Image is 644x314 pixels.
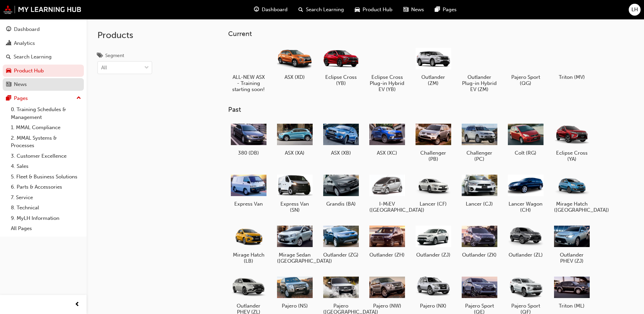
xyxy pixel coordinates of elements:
[228,221,269,267] a: Mirage Hatch (LB)
[413,119,454,165] a: Challenger (PB)
[413,170,454,210] a: Lancer (CF)
[231,252,266,264] h5: Mirage Hatch (LB)
[8,182,84,192] a: 6. Parts & Accessories
[551,272,592,312] a: Triton (ML)
[554,150,590,162] h5: Eclipse Cross (YA)
[97,53,103,59] span: tags-icon
[274,170,315,216] a: Express Van (SN)
[274,119,315,159] a: ASX (XA)
[554,252,590,264] h5: Outlander PHEV (ZJ)
[3,37,84,50] a: Analytics
[369,252,405,258] h5: Outlander (ZH)
[554,303,590,309] h5: Triton (ML)
[369,74,405,92] h5: Eclipse Cross Plug-in Hybrid EV (YB)
[459,43,500,95] a: Outlander Plug-in Hybrid EV (ZM)
[411,6,424,14] span: News
[398,3,429,17] a: news-iconNews
[8,133,84,151] a: 2. MMAL Systems & Processes
[306,6,344,14] span: Search Learning
[551,221,592,267] a: Outlander PHEV (ZJ)
[3,5,81,14] img: mmal
[277,201,313,213] h5: Express Van (SN)
[105,52,124,59] div: Segment
[413,43,454,89] a: Outlander (ZM)
[369,201,405,213] h5: I-MiEV ([GEOGRAPHIC_DATA])
[459,119,500,165] a: Challenger (PC)
[231,74,266,92] h5: ALL-NEW ASX - Training starting soon!
[277,150,313,156] h5: ASX (XA)
[416,201,451,207] h5: Lancer (CF)
[277,303,313,309] h5: Pajero (NS)
[6,68,11,74] span: car-icon
[75,300,80,309] span: prev-icon
[505,221,546,261] a: Outlander (ZL)
[231,201,266,207] h5: Express Van
[8,104,84,122] a: 0. Training Schedules & Management
[413,221,454,261] a: Outlander (ZJ)
[369,303,405,309] h5: Pajero (NW)
[228,170,269,210] a: Express Van
[505,170,546,216] a: Lancer Wagon (CH)
[101,64,107,72] div: All
[8,122,84,133] a: 1. MMAL Compliance
[14,81,27,88] div: News
[505,43,546,89] a: Pajero Sport (QG)
[8,151,84,161] a: 3. Customer Excellence
[14,53,52,61] div: Search Learning
[459,221,500,261] a: Outlander (ZK)
[416,252,451,258] h5: Outlander (ZJ)
[298,5,303,14] span: search-icon
[3,92,84,105] button: Pages
[14,39,35,47] div: Analytics
[274,43,315,83] a: ASX (XD)
[416,150,451,162] h5: Challenger (PB)
[367,272,407,312] a: Pajero (NW)
[8,161,84,172] a: 4. Sales
[14,25,40,33] div: Dashboard
[320,221,361,261] a: Outlander (ZG)
[554,74,590,80] h5: Triton (MV)
[228,106,614,114] h3: Past
[551,119,592,165] a: Eclipse Cross (YA)
[320,119,361,159] a: ASX (XB)
[629,4,641,16] button: LH
[144,64,149,72] span: down-icon
[367,43,407,95] a: Eclipse Cross Plug-in Hybrid EV (YB)
[3,65,84,77] a: Product Hub
[6,27,11,33] span: guage-icon
[14,94,28,102] div: Pages
[3,23,84,36] a: Dashboard
[508,150,544,156] h5: Colt (RG)
[462,252,497,258] h5: Outlander (ZK)
[231,150,266,156] h5: 380 (DB)
[403,5,408,14] span: news-icon
[8,223,84,234] a: All Pages
[505,119,546,159] a: Colt (RG)
[416,74,451,86] h5: Outlander (ZM)
[8,213,84,224] a: 9. MyLH Information
[254,5,259,14] span: guage-icon
[323,150,359,156] h5: ASX (XB)
[262,6,288,14] span: Dashboard
[508,252,544,258] h5: Outlander (ZL)
[3,22,84,92] button: DashboardAnalyticsSearch LearningProduct HubNews
[355,5,360,14] span: car-icon
[323,201,359,207] h5: Grandis (BA)
[228,119,269,159] a: 380 (DB)
[551,170,592,216] a: Mirage Hatch ([GEOGRAPHIC_DATA])
[320,170,361,210] a: Grandis (BA)
[367,170,407,216] a: I-MiEV ([GEOGRAPHIC_DATA])
[97,30,152,41] h2: Products
[274,272,315,312] a: Pajero (NS)
[435,5,440,14] span: pages-icon
[6,82,11,88] span: news-icon
[6,54,11,60] span: search-icon
[277,252,313,264] h5: Mirage Sedan ([GEOGRAPHIC_DATA])
[413,272,454,312] a: Pajero (NX)
[459,170,500,210] a: Lancer (CJ)
[631,6,638,14] span: LH
[293,3,349,17] a: search-iconSearch Learning
[228,30,614,38] h3: Current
